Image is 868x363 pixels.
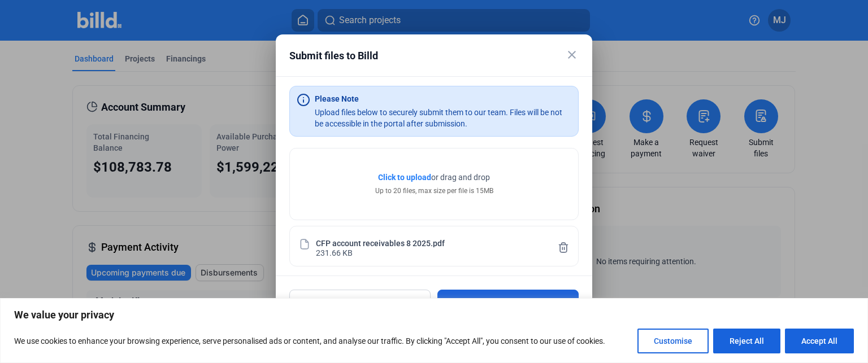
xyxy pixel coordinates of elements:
[289,48,550,64] div: Submit files to Billd
[378,173,431,182] span: Click to upload
[713,329,780,353] button: Reject All
[289,290,431,316] button: Cancel
[437,290,579,316] button: Submit
[315,93,359,104] div: Please Note
[316,238,445,247] div: CFP account receivables 8 2025.pdf
[316,247,353,257] div: 231.66 KB
[431,172,490,183] span: or drag and drop
[637,329,709,353] button: Customise
[375,186,493,196] div: Up to 20 files, max size per file is 15MB
[565,48,579,62] mat-icon: close
[14,334,605,348] p: We use cookies to enhance your browsing experience, serve personalised ads or content, and analys...
[785,329,854,353] button: Accept All
[315,107,571,129] div: Upload files below to securely submit them to our team. Files will be not be accessible in the po...
[14,308,854,322] p: We value your privacy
